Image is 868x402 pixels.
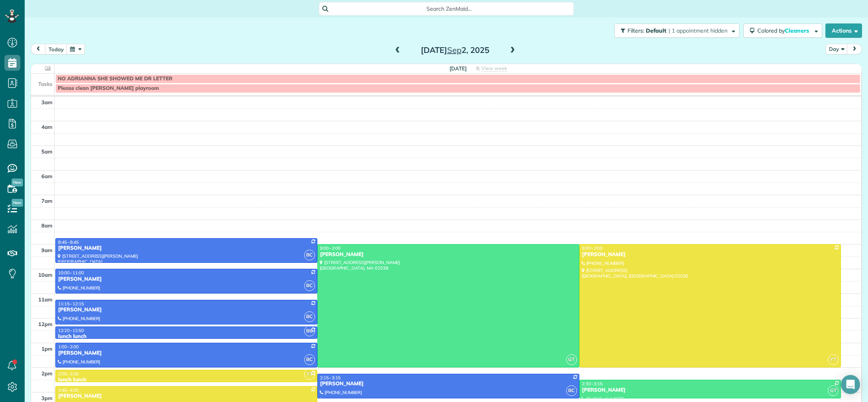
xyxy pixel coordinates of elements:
div: [PERSON_NAME] [58,276,315,283]
span: 1pm [41,346,53,352]
span: 11am [38,296,53,303]
div: [PERSON_NAME] [320,381,577,387]
span: 9:00 - 2:00 [582,245,603,251]
span: BC [566,385,577,396]
span: 3pm [41,395,53,401]
button: Filters: Default | 1 appointment hidden [614,23,739,38]
span: 10:00 - 11:00 [58,270,84,276]
span: New [12,199,23,207]
span: YT [828,354,839,365]
span: 12pm [38,321,53,327]
span: 2:05 - 2:35 [58,371,79,377]
a: Filters: Default | 1 appointment hidden [610,23,739,38]
div: lunch lunch [58,333,315,340]
div: [PERSON_NAME] [320,251,577,258]
span: 6am [41,173,53,179]
span: BC [304,280,315,291]
div: [PERSON_NAME] [58,393,315,400]
span: View week [481,65,507,72]
span: Sep [447,45,461,55]
span: 4am [41,124,53,130]
div: [PERSON_NAME] [582,387,839,394]
button: prev [31,44,46,54]
div: [PERSON_NAME] [58,350,315,357]
span: 1:00 - 2:00 [58,344,79,350]
span: [DATE] [450,65,467,72]
span: | 1 appointment hidden [669,27,727,34]
span: 5am [41,148,53,155]
h2: [DATE] 2, 2025 [405,46,505,54]
span: 8:45 - 9:45 [58,239,79,245]
span: YT [304,369,315,380]
span: Cleaners [785,27,810,34]
span: 8am [41,222,53,229]
span: Colored by [757,27,812,34]
span: Filters: [628,27,644,34]
span: Default [646,27,667,34]
button: Actions [825,23,862,38]
span: GT [566,354,577,365]
div: [PERSON_NAME] [582,251,839,258]
button: next [847,44,862,54]
span: BC [304,354,315,365]
span: New [12,179,23,186]
span: 7am [41,198,53,204]
span: 11:15 - 12:15 [58,301,84,307]
span: 9am [41,247,53,253]
span: BC [304,311,315,322]
span: 3am [41,99,53,105]
span: 2pm [41,370,53,377]
div: [PERSON_NAME] [58,245,315,252]
span: 2:15 - 3:15 [320,375,341,381]
span: Please clean [PERSON_NAME] playroom [58,85,159,91]
span: GT [828,385,839,396]
button: Day [825,44,848,54]
div: lunch lunch [58,377,315,383]
span: 2:30 - 3:15 [582,381,603,386]
span: 10am [38,272,53,278]
span: BC [304,250,315,260]
span: 2:45 - 4:30 [58,387,79,393]
div: Open Intercom Messenger [841,375,860,394]
span: NO ADRIANNA SHE SHOWED ME DR LETTER [58,76,172,82]
button: today [45,44,67,54]
span: 12:20 - 12:50 [58,328,84,333]
span: BC [304,326,315,336]
div: [PERSON_NAME] [58,307,315,313]
span: 9:00 - 2:00 [320,245,341,251]
button: Colored byCleaners [743,23,822,38]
